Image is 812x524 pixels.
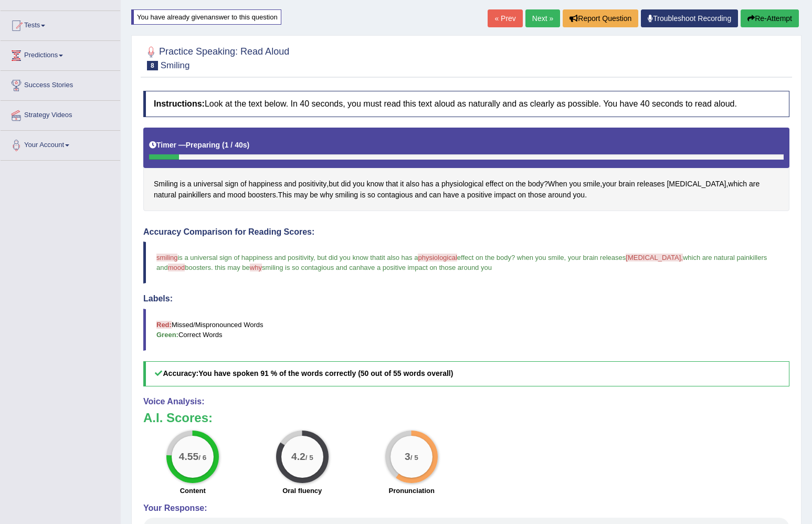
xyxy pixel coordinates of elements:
span: is a universal sign of happiness and positivity [177,254,313,261]
span: Click to see word definition [494,190,515,201]
blockquote: Missed/Mispronounced Words Correct Words [143,309,789,351]
span: effect on the body [457,254,511,261]
span: Click to see word definition [278,190,292,201]
a: Next » [525,9,560,27]
span: but did you know that [317,254,382,261]
small: / 5 [305,454,313,462]
span: 8 [147,61,158,70]
b: Green: [156,331,178,339]
span: Click to see word definition [415,190,427,201]
a: « Prev [488,9,522,27]
span: Click to see word definition [421,179,434,190]
button: Report Question [563,9,638,27]
small: Smiling [161,60,190,70]
span: Click to see word definition [240,179,247,190]
big: 4.55 [179,450,198,462]
span: your brain releases [568,254,626,261]
span: Click to see word definition [528,190,546,201]
span: Click to see word definition [360,190,365,201]
span: Click to see word definition [518,190,526,201]
small: / 6 [198,454,206,462]
span: Click to see word definition [548,190,571,201]
span: Click to see word definition [429,190,441,201]
span: Click to see word definition [441,179,483,190]
span: Click to see word definition [619,179,635,190]
b: Red: [156,321,172,329]
span: Click to see word definition [505,179,514,190]
span: Click to see word definition [548,179,567,190]
a: Tests [1,11,120,37]
a: Success Stories [1,71,120,97]
span: Click to see word definition [367,190,375,201]
span: Click to see word definition [194,179,223,190]
b: ( [222,141,225,149]
a: Troubleshoot Recording [641,9,738,27]
b: A.I. Scores: [143,411,213,425]
span: [MEDICAL_DATA], [626,254,683,261]
span: Click to see word definition [467,190,492,201]
span: this may be [215,264,249,271]
span: Click to see word definition [180,179,185,190]
label: Pronunciation [389,486,435,496]
span: Click to see word definition [667,179,726,190]
b: Instructions: [154,99,205,108]
small: / 5 [410,454,418,462]
span: Click to see word definition [377,190,413,201]
big: 4.2 [291,450,305,462]
span: why [250,264,262,271]
span: ? [511,254,515,261]
span: it also has a [382,254,418,261]
span: Click to see word definition [637,179,665,190]
span: have a positive impact on those around you [360,264,492,271]
span: Click to see word definition [335,190,358,201]
span: Click to see word definition [187,179,192,190]
span: , [313,254,315,261]
h4: Look at the text below. In 40 seconds, you must read this text aloud as naturally and as clearly ... [143,91,789,117]
h4: Your Response: [143,504,789,513]
span: Click to see word definition [486,179,503,190]
div: , ? , , . . [143,128,789,211]
span: Click to see word definition [353,179,365,190]
span: Click to see word definition [249,179,282,190]
span: . [211,264,213,271]
span: Click to see word definition [461,190,465,201]
span: Click to see word definition [178,190,211,201]
span: mood [168,264,185,271]
span: boosters [185,264,211,271]
a: Your Account [1,131,120,157]
a: Predictions [1,41,120,67]
span: Click to see word definition [400,179,404,190]
span: Click to see word definition [515,179,525,190]
b: ) [247,141,250,149]
span: when you smile [517,254,564,261]
span: Click to see word definition [573,190,585,201]
span: physiological [418,254,457,261]
span: Click to see word definition [367,179,384,190]
span: Click to see word definition [341,179,351,190]
span: smiling [156,254,177,261]
span: Click to see word definition [583,179,600,190]
span: Click to see word definition [227,190,246,201]
b: 1 / 40s [225,141,247,149]
span: Click to see word definition [225,179,238,190]
a: Strategy Videos [1,101,120,127]
h4: Voice Analysis: [143,397,789,406]
span: Click to see word definition [728,179,747,190]
h4: Accuracy Comparison for Reading Scores: [143,227,789,237]
span: Click to see word definition [602,179,616,190]
span: Click to see word definition [443,190,459,201]
span: Click to see word definition [248,190,276,201]
span: Click to see word definition [386,179,398,190]
span: smiling is so contagious and can [262,264,360,271]
span: Click to see word definition [749,179,760,190]
div: You have already given answer to this question [131,9,281,25]
button: Re-Attempt [741,9,799,27]
span: Click to see word definition [528,179,544,190]
span: Click to see word definition [435,179,439,190]
label: Content [180,486,206,496]
h2: Practice Speaking: Read Aloud [143,44,289,70]
span: Click to see word definition [213,190,225,201]
span: Click to see word definition [154,179,178,190]
span: Click to see word definition [329,179,339,190]
span: Click to see word definition [294,190,308,201]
